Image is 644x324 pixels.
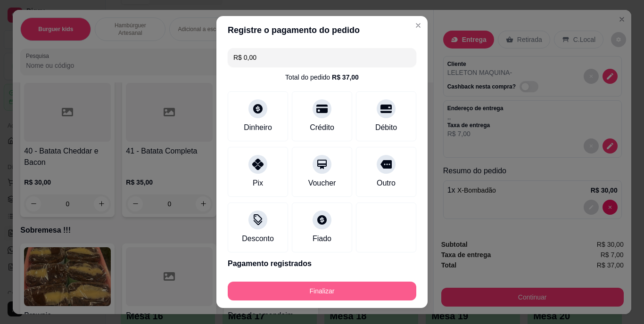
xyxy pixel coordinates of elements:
[377,178,396,189] div: Outro
[411,18,426,33] button: Close
[310,122,334,133] div: Crédito
[233,48,411,67] input: Ex.: hambúrguer de cordeiro
[308,178,336,189] div: Voucher
[244,122,272,133] div: Dinheiro
[285,73,359,82] div: Total do pedido
[242,233,274,244] div: Desconto
[216,16,428,44] header: Registre o pagamento do pedido
[313,233,331,244] div: Fiado
[228,282,416,300] button: Finalizar
[253,178,263,189] div: Pix
[375,122,397,133] div: Débito
[332,73,359,82] div: R$ 37,00
[228,258,416,269] p: Pagamento registrados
